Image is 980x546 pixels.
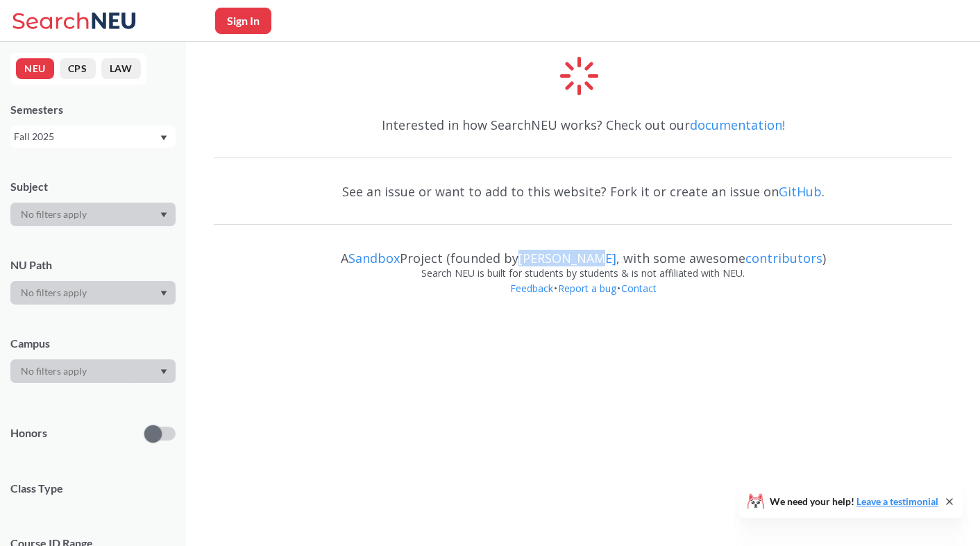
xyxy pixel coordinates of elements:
[10,203,176,226] div: Dropdown arrow
[60,58,96,79] button: CPS
[10,126,176,148] div: Fall 2025Dropdown arrow
[101,58,141,79] button: LAW
[10,281,176,305] div: Dropdown arrow
[160,212,167,218] svg: Dropdown arrow
[348,250,400,266] a: Sandbox
[745,250,822,266] a: contributors
[10,481,176,496] span: Class Type
[557,282,617,295] a: Report a bug
[856,495,938,507] a: Leave a testimonial
[779,183,822,200] a: GitHub
[10,257,176,273] div: NU Path
[10,359,176,383] div: Dropdown arrow
[509,282,554,295] a: Feedback
[214,238,952,266] div: A Project (founded by , with some awesome )
[10,179,176,194] div: Subject
[14,129,159,144] div: Fall 2025
[214,266,952,281] div: Search NEU is built for students by students & is not affiliated with NEU.
[214,105,952,145] div: Interested in how SearchNEU works? Check out our
[160,135,167,141] svg: Dropdown arrow
[160,369,167,375] svg: Dropdown arrow
[690,117,785,133] a: documentation!
[770,497,938,506] span: We need your help!
[518,250,616,266] a: [PERSON_NAME]
[16,58,54,79] button: NEU
[10,102,176,117] div: Semesters
[160,291,167,296] svg: Dropdown arrow
[215,8,271,34] button: Sign In
[620,282,657,295] a: Contact
[214,171,952,212] div: See an issue or want to add to this website? Fork it or create an issue on .
[10,336,176,351] div: Campus
[214,281,952,317] div: • •
[10,425,47,441] p: Honors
